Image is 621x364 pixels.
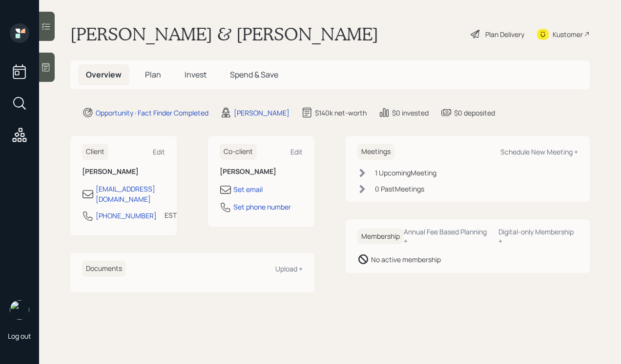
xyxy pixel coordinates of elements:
h6: Meetings [357,144,394,160]
div: Digital-only Membership + [498,227,578,246]
div: [PERSON_NAME] [234,108,290,118]
span: Spend & Save [230,69,278,80]
div: Schedule New Meeting + [500,147,578,156]
div: 1 Upcoming Meeting [375,168,436,178]
div: $140k net-worth [315,108,367,118]
div: EST [165,210,177,220]
div: Plan Delivery [485,29,524,39]
span: Plan [145,69,161,80]
h6: [PERSON_NAME] [220,168,303,176]
div: [EMAIL_ADDRESS][DOMAIN_NAME] [96,184,165,204]
h6: Membership [357,229,404,245]
h6: Client [82,144,108,160]
div: Opportunity · Fact Finder Completed [96,108,208,118]
div: $0 invested [392,108,429,118]
h6: Documents [82,261,126,277]
h6: [PERSON_NAME] [82,168,165,176]
div: Annual Fee Based Planning + [404,227,491,246]
span: Invest [185,69,207,80]
span: Overview [86,69,122,80]
h6: Co-client [220,144,257,160]
div: No active membership [371,254,441,265]
div: [PHONE_NUMBER] [96,211,157,221]
div: Set email [233,184,263,194]
img: aleksandra-headshot.png [10,300,29,320]
div: Log out [8,331,31,341]
div: Kustomer [553,29,583,39]
div: Edit [153,147,165,156]
div: Edit [290,147,303,156]
div: Set phone number [233,202,291,212]
div: 0 Past Meeting s [375,184,424,194]
h1: [PERSON_NAME] & [PERSON_NAME] [70,23,378,45]
div: $0 deposited [454,108,495,118]
div: Upload + [275,264,303,273]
